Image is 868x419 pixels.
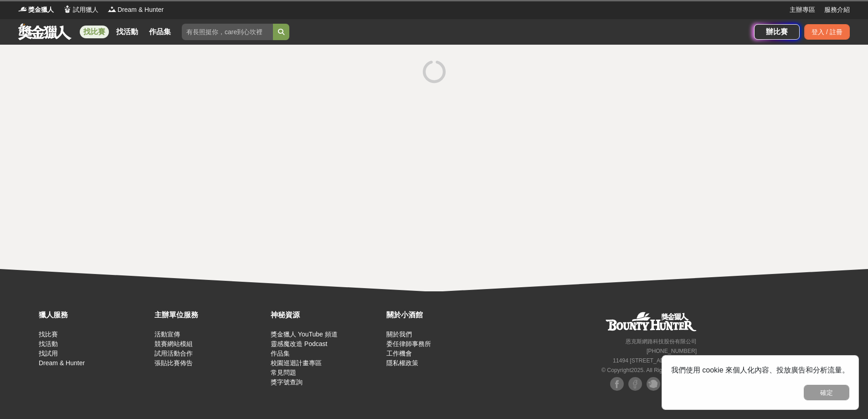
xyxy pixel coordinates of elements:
[63,5,72,14] img: Logo
[108,5,117,14] img: Logo
[610,377,624,391] img: Facebook
[182,24,273,40] input: 有長照挺你，care到心坎裡！青春出手，拍出照顧 影音徵件活動
[118,5,164,15] span: Dream & Hunter
[271,331,338,338] a: 獎金獵人 YouTube 頻道
[154,331,180,338] a: 活動宣傳
[671,366,849,374] span: 我們使用 cookie 來個人化內容、投放廣告和分析流量。
[271,378,303,386] a: 獎字號查詢
[39,350,58,357] a: 找試用
[790,5,815,15] a: 主辦專區
[73,5,98,15] span: 試用獵人
[804,385,849,400] button: 確定
[154,350,193,357] a: 試用活動合作
[824,5,850,15] a: 服務介紹
[28,5,54,15] span: 獎金獵人
[628,377,642,391] img: Facebook
[386,350,412,357] a: 工作機會
[613,357,697,364] small: 11494 [STREET_ADDRESS] 3 樓
[271,359,322,367] a: 校園巡迴計畫專區
[386,340,431,347] a: 委任律師事務所
[108,5,164,15] a: LogoDream & Hunter
[271,340,327,347] a: 靈感魔改造 Podcast
[39,331,58,338] a: 找比賽
[647,348,697,354] small: [PHONE_NUMBER]
[271,310,382,321] div: 神秘資源
[626,338,697,345] small: 恩克斯網路科技股份有限公司
[39,340,58,347] a: 找活動
[271,350,290,357] a: 作品集
[145,26,175,38] a: 作品集
[601,367,697,373] small: © Copyright 2025 . All Rights Reserved.
[386,331,412,338] a: 關於我們
[804,24,850,40] div: 登入 / 註冊
[80,26,109,38] a: 找比賽
[39,310,150,321] div: 獵人服務
[39,359,85,367] a: Dream & Hunter
[18,5,27,14] img: Logo
[154,340,193,347] a: 競賽網站模組
[154,310,266,321] div: 主辦單位服務
[18,5,54,15] a: Logo獎金獵人
[113,26,142,38] a: 找活動
[154,359,193,367] a: 張貼比賽佈告
[754,24,800,40] a: 辦比賽
[647,377,660,391] img: Plurk
[271,369,296,376] a: 常見問題
[386,310,498,321] div: 關於小酒館
[63,5,98,15] a: Logo試用獵人
[386,359,418,367] a: 隱私權政策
